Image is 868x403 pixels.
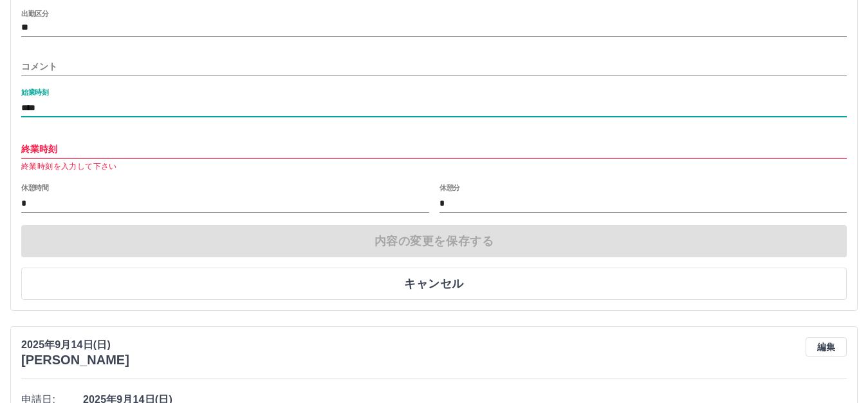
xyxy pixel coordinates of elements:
[21,337,129,353] p: 2025年9月14日(日)
[21,183,48,193] label: 休憩時間
[21,353,129,368] h3: [PERSON_NAME]
[806,337,847,357] button: 編集
[439,183,460,193] label: 休憩分
[21,88,48,97] label: 始業時刻
[21,8,48,18] label: 出勤区分
[21,268,847,300] button: キャンセル
[21,161,847,173] p: 終業時刻を入力して下さい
